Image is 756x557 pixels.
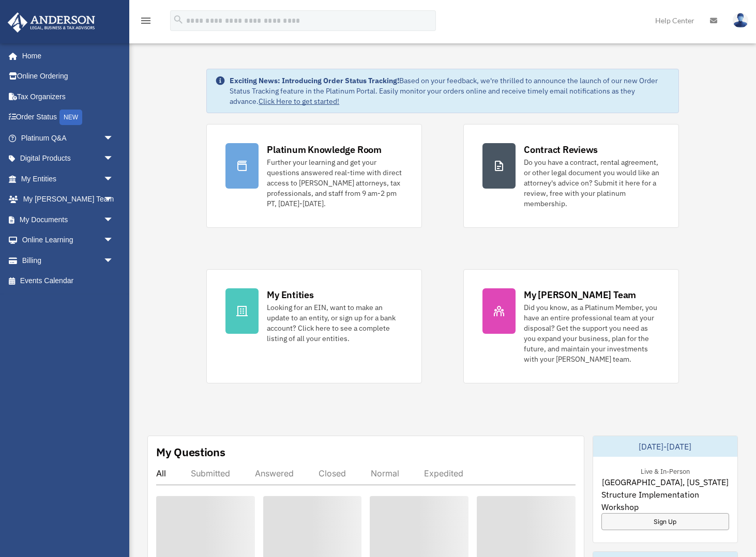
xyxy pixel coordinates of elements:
span: arrow_drop_down [103,189,124,210]
div: Based on your feedback, we're thrilled to announce the launch of our new Order Status Tracking fe... [230,75,670,106]
div: Answered [255,468,294,478]
div: Further your learning and get your questions answered real-time with direct access to [PERSON_NAM... [267,157,403,209]
img: User Pic [733,13,748,28]
a: Tax Organizers [7,86,129,107]
div: Normal [371,468,399,478]
a: My Entities Looking for an EIN, want to make an update to an entity, or sign up for a bank accoun... [206,269,422,383]
a: Events Calendar [7,271,129,291]
a: Order StatusNEW [7,107,129,128]
div: Submitted [191,468,230,478]
div: My Entities [267,288,313,301]
span: arrow_drop_down [103,128,124,149]
i: search [173,14,184,25]
span: Structure Implementation Workshop [601,488,730,513]
i: menu [140,14,152,27]
div: Platinum Knowledge Room [267,143,382,156]
a: Contract Reviews Do you have a contract, rental agreement, or other legal document you would like... [463,124,679,228]
img: Anderson Advisors Platinum Portal [5,12,98,33]
a: Billingarrow_drop_down [7,250,129,271]
div: Did you know, as a Platinum Member, you have an entire professional team at your disposal? Get th... [524,302,660,364]
span: arrow_drop_down [103,230,124,251]
strong: Exciting News: Introducing Order Status Tracking! [230,76,399,85]
a: My Documentsarrow_drop_down [7,209,129,230]
a: Online Learningarrow_drop_down [7,230,129,251]
a: Online Ordering [7,66,129,87]
a: menu [140,18,152,27]
a: My Entitiesarrow_drop_down [7,168,129,189]
span: arrow_drop_down [103,209,124,230]
a: Digital Productsarrow_drop_down [7,148,129,169]
a: My [PERSON_NAME] Team Did you know, as a Platinum Member, you have an entire professional team at... [463,269,679,383]
a: Click Here to get started! [259,97,339,106]
div: Do you have a contract, rental agreement, or other legal document you would like an attorney's ad... [524,157,660,209]
div: Expedited [424,468,463,478]
a: My [PERSON_NAME] Teamarrow_drop_down [7,189,129,210]
span: arrow_drop_down [103,168,124,190]
div: [DATE]-[DATE] [593,436,738,457]
div: Closed [319,468,346,478]
span: arrow_drop_down [103,148,124,169]
div: Live & In-Person [632,465,698,476]
a: Home [7,45,124,66]
div: All [156,468,166,478]
a: Platinum Knowledge Room Further your learning and get your questions answered real-time with dire... [206,124,422,228]
span: arrow_drop_down [103,250,124,271]
div: Looking for an EIN, want to make an update to an entity, or sign up for a bank account? Click her... [267,302,403,344]
span: [GEOGRAPHIC_DATA], [US_STATE] [602,476,729,488]
div: Contract Reviews [524,143,598,156]
div: My [PERSON_NAME] Team [524,288,636,301]
div: My Questions [156,444,225,460]
a: Sign Up [601,513,730,530]
div: NEW [59,110,82,125]
a: Platinum Q&Aarrow_drop_down [7,128,129,148]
